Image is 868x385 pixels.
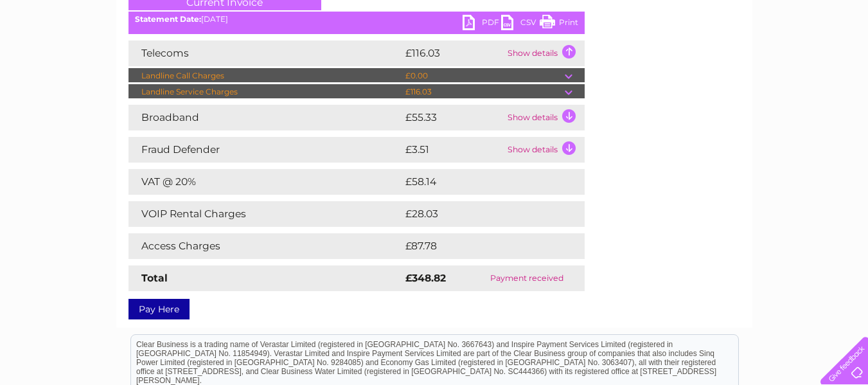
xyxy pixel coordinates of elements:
[504,40,585,66] td: Show details
[402,40,504,66] td: £116.03
[128,40,402,66] td: Telecoms
[710,55,748,64] a: Telecoms
[128,84,402,100] td: Landline Service Charges
[463,15,501,33] a: PDF
[402,137,504,163] td: £3.51
[501,15,540,33] a: CSV
[540,15,578,33] a: Print
[128,201,402,227] td: VOIP Rental Charges
[402,105,504,130] td: £55.33
[504,105,585,130] td: Show details
[756,55,775,64] a: Blog
[402,169,558,195] td: £58.14
[470,265,585,291] td: Payment received
[402,84,565,100] td: £116.03
[128,68,402,84] td: Landline Call Charges
[402,201,559,227] td: £28.03
[504,137,585,163] td: Show details
[405,272,446,284] strong: £348.82
[783,55,814,64] a: Contact
[674,55,702,64] a: Energy
[128,105,402,130] td: Broadband
[128,233,402,259] td: Access Charges
[128,169,402,195] td: VAT @ 20%
[135,14,201,24] b: Statement Date:
[128,15,585,24] div: [DATE]
[402,68,565,84] td: £0.00
[30,33,96,73] img: logo.png
[128,299,190,319] a: Pay Here
[128,137,402,163] td: Fraud Defender
[402,233,558,259] td: £87.78
[826,55,856,64] a: Log out
[626,6,714,22] a: 0333 014 3131
[131,7,738,62] div: Clear Business is a trading name of Verastar Limited (registered in [GEOGRAPHIC_DATA] No. 3667643...
[642,55,666,64] a: Water
[141,272,168,284] strong: Total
